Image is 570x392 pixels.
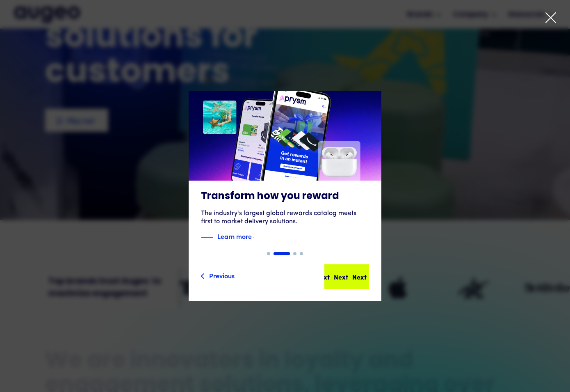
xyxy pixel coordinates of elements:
[253,232,265,242] img: Blue text arrow
[352,272,367,282] div: Next
[201,190,369,203] h3: Transform how you reward
[300,252,303,255] div: Show slide 4 of 4
[209,271,235,280] div: Previous
[267,252,270,255] div: Show slide 1 of 4
[274,252,290,255] div: Show slide 2 of 4
[201,232,213,242] img: Blue decorative line
[217,232,252,241] strong: Learn more
[189,91,381,252] a: Transform how you rewardThe industry's largest global rewards catalog meets first to market deliv...
[293,252,296,255] div: Show slide 3 of 4
[334,272,348,282] div: Next
[324,264,369,289] a: NextNextNext
[201,209,369,226] div: The industry's largest global rewards catalog meets first to market delivery solutions.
